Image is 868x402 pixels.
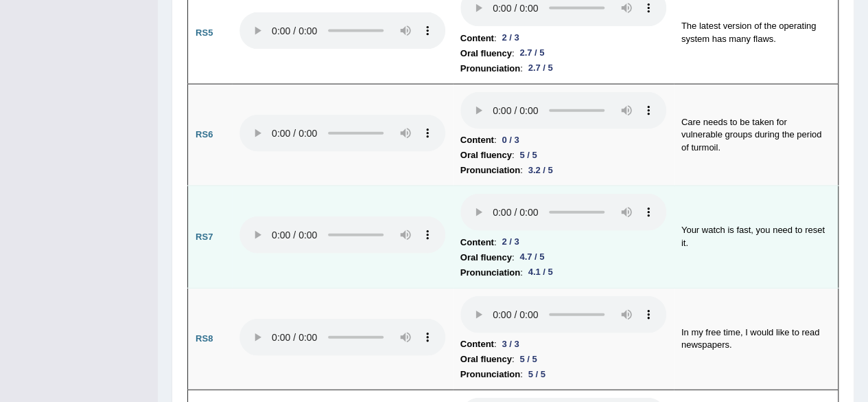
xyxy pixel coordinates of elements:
div: 4.1 / 5 [523,265,559,280]
b: RS6 [196,129,213,139]
b: Content [460,337,494,352]
b: RS5 [196,27,213,38]
li: : [460,61,666,76]
li: : [460,337,666,352]
td: Your watch is fast, you need to reset it. [674,186,838,289]
li: : [460,133,666,148]
li: : [460,265,666,280]
li: : [460,46,666,61]
div: 2 / 3 [496,31,524,45]
b: Pronunciation [460,163,520,178]
li: : [460,352,666,367]
div: 3 / 3 [496,337,524,352]
b: Oral fluency [460,250,512,265]
b: Content [460,235,494,250]
li: : [460,31,666,46]
div: 5 / 5 [514,148,542,163]
li: : [460,163,666,178]
b: Oral fluency [460,46,512,61]
div: 0 / 3 [496,133,524,148]
b: Pronunciation [460,367,520,382]
b: Oral fluency [460,148,512,163]
b: Content [460,133,494,148]
li: : [460,148,666,163]
b: Oral fluency [460,352,512,367]
td: In my free time, I would like to read newspapers. [674,288,838,390]
b: RS8 [196,333,213,344]
div: 5 / 5 [514,353,542,367]
div: 3.2 / 5 [523,164,559,178]
li: : [460,250,666,265]
b: RS7 [196,232,213,242]
li: : [460,235,666,250]
b: Pronunciation [460,265,520,280]
div: 5 / 5 [523,368,551,382]
td: Care needs to be taken for vulnerable groups during the period of turmoil. [674,84,838,186]
b: Pronunciation [460,61,520,76]
li: : [460,367,666,382]
div: 2.7 / 5 [523,61,559,76]
div: 2.7 / 5 [514,46,550,60]
div: 2 / 3 [496,235,524,249]
b: Content [460,31,494,46]
div: 4.7 / 5 [514,250,550,265]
